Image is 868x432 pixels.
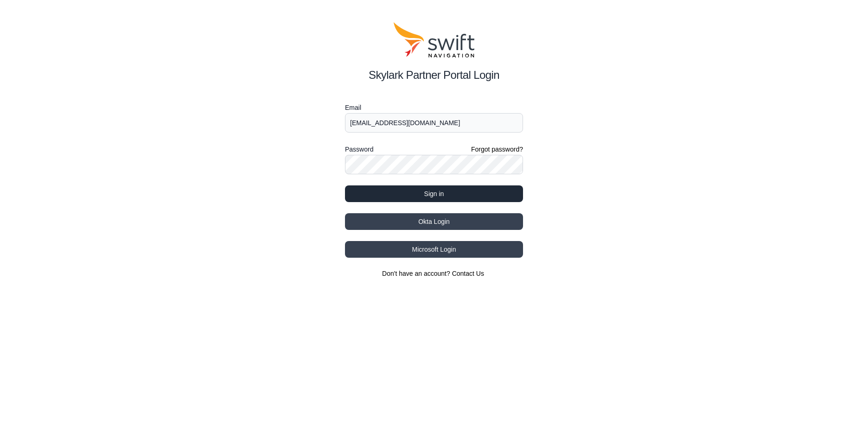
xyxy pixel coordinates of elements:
[345,241,523,258] button: Microsoft Login
[345,144,373,155] label: Password
[471,145,523,154] a: Forgot password?
[452,270,484,277] a: Contact Us
[345,185,523,202] button: Sign in
[345,269,523,278] section: Don't have an account?
[345,213,523,230] button: Okta Login
[345,67,523,83] h2: Skylark Partner Portal Login
[345,102,523,113] label: Email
